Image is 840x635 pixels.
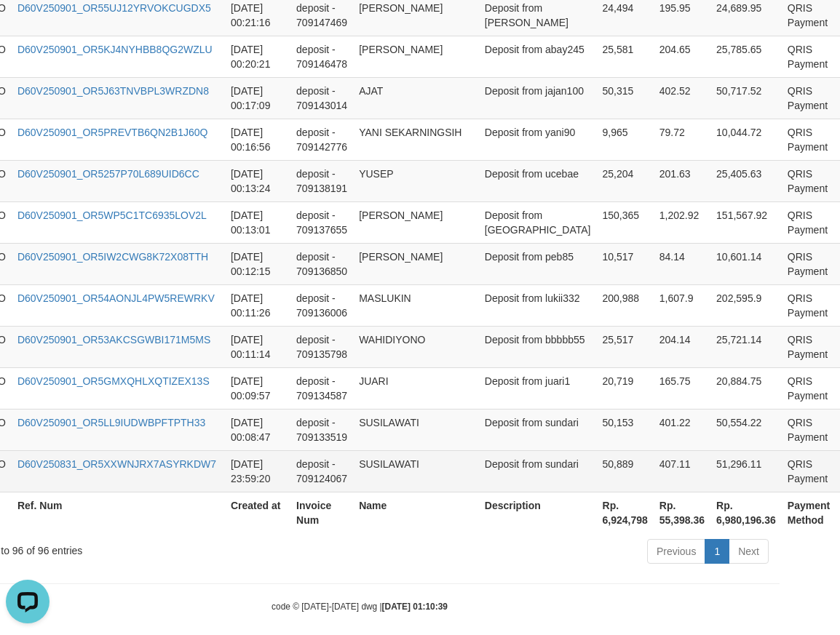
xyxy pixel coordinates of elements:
[479,160,597,201] td: Deposit from ucebae
[17,375,210,387] a: D60V250901_OR5GMXQHLXQTIZEX13S
[225,450,290,492] td: [DATE] 23:59:20
[710,201,782,243] td: 151,567.92
[353,160,479,201] td: YUSEP
[710,450,782,492] td: 51,296.11
[17,209,207,221] a: D60V250901_OR5WP5C1TC6935LOV2L
[353,409,479,450] td: SUSILAWATI
[710,367,782,409] td: 20,884.75
[225,243,290,284] td: [DATE] 00:12:15
[710,492,782,533] th: Rp. 6,980,196.36
[479,326,597,367] td: Deposit from bbbbb55
[353,36,479,77] td: [PERSON_NAME]
[782,492,836,533] th: Payment Method
[782,367,836,409] td: QRIS Payment
[290,326,353,367] td: deposit - 709135798
[353,367,479,409] td: JUARI
[353,119,479,160] td: YANI SEKARNINGSIH
[382,602,448,612] strong: [DATE] 01:10:39
[12,492,225,533] th: Ref. Num
[782,160,836,201] td: QRIS Payment
[710,284,782,326] td: 202,595.9
[654,36,710,77] td: 204.65
[290,201,353,243] td: deposit - 709137655
[290,367,353,409] td: deposit - 709134587
[597,160,654,201] td: 25,204
[225,119,290,160] td: [DATE] 00:16:56
[17,2,211,14] a: D60V250901_OR55UJ12YRVOKCUGDX5
[710,243,782,284] td: 10,601.14
[17,417,205,428] a: D60V250901_OR5LL9IUDWBPFTPTH33
[597,119,654,160] td: 9,965
[225,77,290,119] td: [DATE] 00:17:09
[479,450,597,492] td: Deposit from sundari
[782,409,836,450] td: QRIS Payment
[597,243,654,284] td: 10,517
[353,326,479,367] td: WAHIDIYONO
[353,450,479,492] td: SUSILAWATI
[290,243,353,284] td: deposit - 709136850
[353,284,479,326] td: MASLUKIN
[479,243,597,284] td: Deposit from peb85
[782,326,836,367] td: QRIS Payment
[225,326,290,367] td: [DATE] 00:11:14
[479,201,597,243] td: Deposit from [GEOGRAPHIC_DATA]
[597,77,654,119] td: 50,315
[710,409,782,450] td: 50,554.22
[225,284,290,326] td: [DATE] 00:11:26
[782,77,836,119] td: QRIS Payment
[290,409,353,450] td: deposit - 709133519
[479,284,597,326] td: Deposit from lukii332
[710,119,782,160] td: 10,044.72
[17,85,209,97] a: D60V250901_OR5J63TNVBPL3WRZDN8
[597,36,654,77] td: 25,581
[597,284,654,326] td: 200,988
[479,36,597,77] td: Deposit from abay245
[225,409,290,450] td: [DATE] 00:08:47
[290,450,353,492] td: deposit - 709124067
[353,243,479,284] td: [PERSON_NAME]
[17,334,210,346] a: D60V250901_OR53AKCSGWBI171M5MS
[290,492,353,533] th: Invoice Num
[654,367,710,409] td: 165.75
[654,492,710,533] th: Rp. 55,398.36
[479,119,597,160] td: Deposit from yani90
[597,450,654,492] td: 50,889
[17,458,216,470] a: D60V250831_OR5XXWNJRX7ASYRKDW7
[710,36,782,77] td: 25,785.65
[782,243,836,284] td: QRIS Payment
[597,201,654,243] td: 150,365
[710,77,782,119] td: 50,717.52
[654,284,710,326] td: 1,607.9
[782,284,836,326] td: QRIS Payment
[225,36,290,77] td: [DATE] 00:20:21
[710,326,782,367] td: 25,721.14
[17,127,207,138] a: D60V250901_OR5PREVTB6QN2B1J60Q
[654,326,710,367] td: 204.14
[479,367,597,409] td: Deposit from juari1
[597,409,654,450] td: 50,153
[353,201,479,243] td: [PERSON_NAME]
[479,77,597,119] td: Deposit from jajan100
[17,168,199,180] a: D60V250901_OR5257P70L689UID6CC
[654,77,710,119] td: 402.52
[272,602,448,612] small: code © [DATE]-[DATE] dwg |
[6,6,49,49] button: Open LiveChat chat widget
[290,119,353,160] td: deposit - 709142776
[17,292,215,304] a: D60V250901_OR54AONJL4PW5REWRKV
[654,450,710,492] td: 407.11
[290,160,353,201] td: deposit - 709138191
[479,409,597,450] td: Deposit from sundari
[654,243,710,284] td: 84.14
[782,36,836,77] td: QRIS Payment
[17,251,208,263] a: D60V250901_OR5IW2CWG8K72X08TTH
[290,284,353,326] td: deposit - 709136006
[597,326,654,367] td: 25,517
[290,77,353,119] td: deposit - 709143014
[654,409,710,450] td: 401.22
[225,160,290,201] td: [DATE] 00:13:24
[654,160,710,201] td: 201.63
[654,119,710,160] td: 79.72
[782,201,836,243] td: QRIS Payment
[290,36,353,77] td: deposit - 709146478
[353,492,479,533] th: Name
